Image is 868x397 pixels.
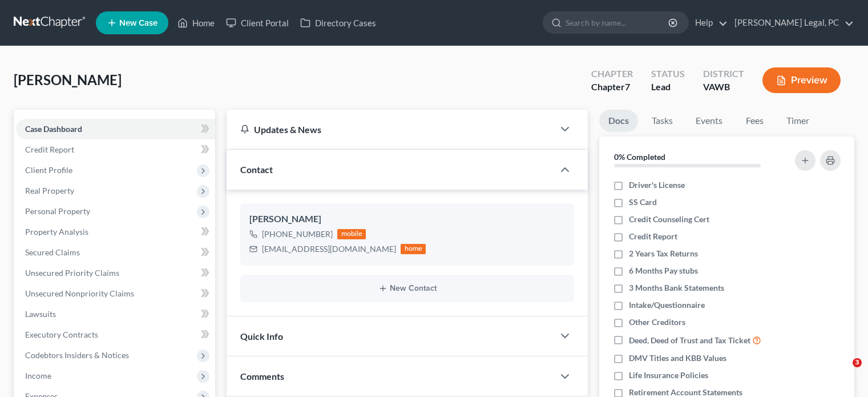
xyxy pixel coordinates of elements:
[629,299,705,311] span: Intake/Questionnaire
[629,282,724,294] span: 3 Months Bank Statements
[14,71,122,88] span: [PERSON_NAME]
[16,139,215,160] a: Credit Report
[629,231,677,242] span: Credit Report
[249,284,565,293] button: New Contact
[240,371,284,382] span: Comments
[240,331,283,342] span: Quick Info
[643,110,682,132] a: Tasks
[853,358,862,367] span: 3
[16,222,215,242] a: Property Analysis
[16,283,215,304] a: Unsecured Nonpriority Claims
[651,81,685,94] div: Lead
[25,288,134,298] span: Unsecured Nonpriority Claims
[629,214,709,225] span: Credit Counseling Cert
[629,197,657,208] span: SS Card
[262,243,396,255] div: [EMAIL_ADDRESS][DOMAIN_NAME]
[401,244,426,254] div: home
[629,335,750,346] span: Deed, Deed of Trust and Tax Ticket
[687,110,732,132] a: Events
[736,110,773,132] a: Fees
[629,179,685,191] span: Driver's License
[829,358,857,386] iframe: Intercom live chat
[25,165,72,175] span: Client Profile
[294,13,382,33] a: Directory Cases
[119,19,158,27] span: New Case
[591,81,633,94] div: Chapter
[729,13,854,33] a: [PERSON_NAME] Legal, PC
[689,13,728,33] a: Help
[172,13,220,33] a: Home
[25,124,82,134] span: Case Dashboard
[566,12,670,33] input: Search by name...
[25,371,51,380] span: Income
[591,67,633,81] div: Chapter
[25,186,74,195] span: Real Property
[629,352,726,364] span: DMV Titles and KBB Values
[625,81,630,92] span: 7
[703,67,744,81] div: District
[220,13,294,33] a: Client Portal
[16,263,215,283] a: Unsecured Priority Claims
[703,81,744,94] div: VAWB
[25,227,88,236] span: Property Analysis
[25,309,56,319] span: Lawsuits
[25,268,119,278] span: Unsecured Priority Claims
[262,228,333,240] div: [PHONE_NUMBER]
[25,206,90,216] span: Personal Property
[629,265,698,276] span: 6 Months Pay stubs
[599,110,638,132] a: Docs
[614,152,665,162] strong: 0% Completed
[25,330,98,339] span: Executory Contracts
[25,247,80,257] span: Secured Claims
[629,248,698,259] span: 2 Years Tax Returns
[16,242,215,263] a: Secured Claims
[777,110,818,132] a: Timer
[249,212,565,226] div: [PERSON_NAME]
[16,119,215,139] a: Case Dashboard
[16,304,215,324] a: Lawsuits
[629,370,708,381] span: Life Insurance Policies
[16,324,215,345] a: Executory Contracts
[762,67,841,93] button: Preview
[25,350,129,360] span: Codebtors Insiders & Notices
[240,123,540,135] div: Updates & News
[651,67,685,81] div: Status
[25,145,74,154] span: Credit Report
[337,229,366,239] div: mobile
[240,164,273,175] span: Contact
[629,316,685,328] span: Other Creditors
